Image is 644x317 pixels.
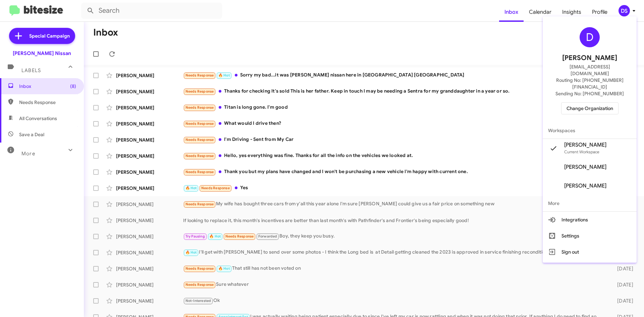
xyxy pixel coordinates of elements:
span: [PERSON_NAME] [564,142,606,148]
span: More [543,195,637,211]
button: Settings [543,228,637,244]
span: Change Organization [567,103,613,114]
button: Integrations [543,212,637,228]
button: Change Organization [561,102,619,114]
span: [PERSON_NAME] [562,53,617,63]
span: Current Workspace [564,149,599,154]
span: Routing No: [PHONE_NUMBER][FINANCIAL_ID] [551,77,629,90]
span: [PERSON_NAME] [564,164,606,170]
button: Sign out [543,244,637,260]
span: Sending No: [PHONE_NUMBER] [555,90,624,97]
span: Workspaces [543,122,637,139]
span: [PERSON_NAME] [564,182,606,189]
div: D [580,27,600,47]
span: [EMAIL_ADDRESS][DOMAIN_NAME] [551,63,629,77]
